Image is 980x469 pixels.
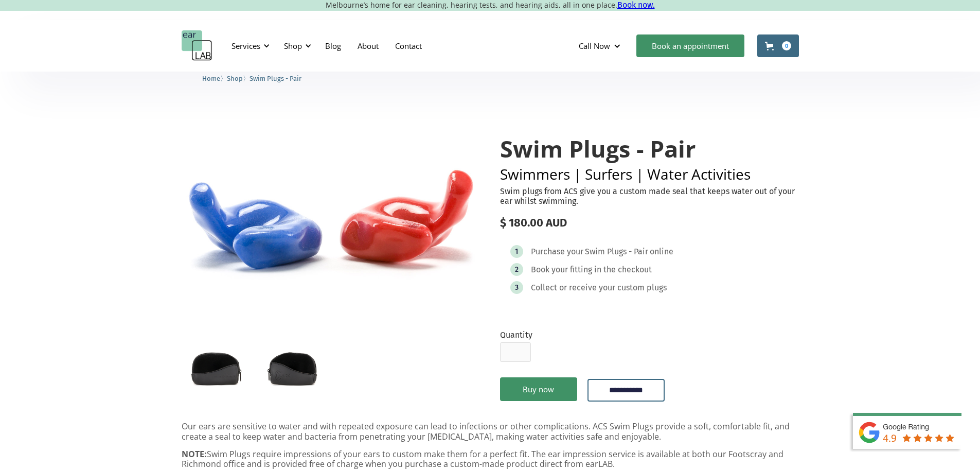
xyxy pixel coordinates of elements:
a: open lightbox [182,345,250,390]
li: 〉 [202,73,227,84]
div: 1 [515,248,518,255]
a: open lightbox [258,345,327,390]
div: $ 180.00 AUD [500,216,799,230]
img: Swim Plugs - Pair [182,115,480,314]
a: About [349,31,387,61]
h2: Swimmers | Surfers | Water Activities [500,167,799,181]
div: Swim Plugs - Pair [585,247,648,257]
div: Book your fitting in the checkout [531,265,652,275]
a: Buy now [500,377,577,401]
div: Call Now [579,41,610,51]
p: Swim Plugs require impressions of your ears to custom make them for a perfect fit. The ear impres... [182,449,799,469]
div: Collect or receive your custom plugs [531,283,667,293]
span: Swim Plugs - Pair [250,75,301,82]
div: Shop [284,41,302,51]
li: 〉 [227,73,250,84]
a: Blog [317,31,349,61]
div: 3 [515,284,519,291]
div: 2 [515,266,519,273]
div: Call Now [571,30,631,61]
a: Swim Plugs - Pair [250,73,301,83]
span: Home [202,75,220,82]
h1: Swim Plugs - Pair [500,136,799,162]
a: open lightbox [182,115,480,314]
a: Shop [227,73,243,83]
a: Book an appointment [636,34,744,57]
a: Contact [387,31,430,61]
a: home [182,30,212,61]
label: Quantity [500,330,532,340]
p: Swim plugs from ACS give you a custom made seal that keeps water out of your ear whilst swimming. [500,186,799,206]
div: Services [225,30,273,61]
p: Our ears are sensitive to water and with repeated exposure can lead to infections or other compli... [182,422,799,441]
div: Shop [278,30,314,61]
a: Home [202,73,220,83]
div: Services [231,41,260,51]
a: Open cart [757,34,799,57]
div: online [650,247,673,257]
div: Purchase your [531,247,583,257]
span: Shop [227,75,243,82]
div: 0 [782,41,791,50]
strong: NOTE: [182,448,207,460]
